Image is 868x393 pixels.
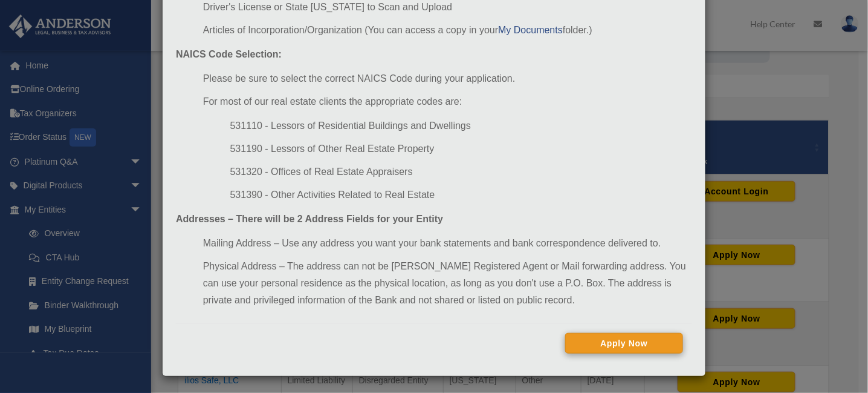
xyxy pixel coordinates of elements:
[203,93,692,110] li: For most of our real estate clients the appropriate codes are:
[230,187,692,203] li: 531390 - Other Activities Related to Real Estate
[498,25,563,35] a: My Documents
[203,22,692,39] li: Articles of Incorporation/Organization (You can access a copy in your folder.)
[230,140,692,157] li: 531190 - Lessors of Other Real Estate Property
[565,333,683,354] button: Apply Now
[203,70,692,87] li: Please be sure to select the correct NAICS Code during your application.
[176,49,282,59] strong: NAICS Code Selection:
[176,214,443,224] strong: Addresses – There will be 2 Address Fields for your Entity
[203,235,692,252] li: Mailing Address – Use any address you want your bank statements and bank correspondence delivered...
[230,163,692,180] li: 531320 - Offices of Real Estate Appraisers
[230,117,692,134] li: 531110 - Lessors of Residential Buildings and Dwellings
[203,258,692,309] li: Physical Address – The address can not be [PERSON_NAME] Registered Agent or Mail forwarding addre...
